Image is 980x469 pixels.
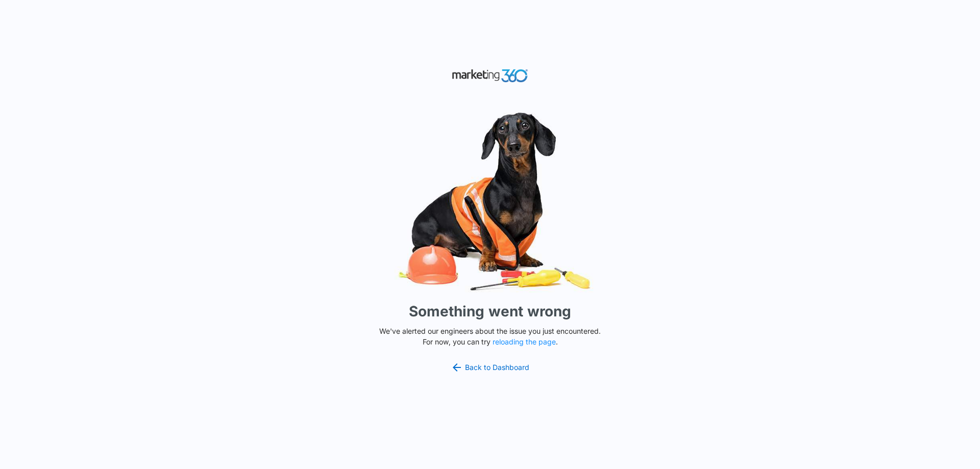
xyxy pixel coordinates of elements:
[493,338,556,346] button: reloading the page
[375,326,605,347] p: We've alerted our engineers about the issue you just encountered. For now, you can try .
[452,67,528,85] img: Marketing 360 Logo
[409,301,571,322] h1: Something went wrong
[337,106,643,297] img: Sad Dog
[451,361,529,374] a: Back to Dashboard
